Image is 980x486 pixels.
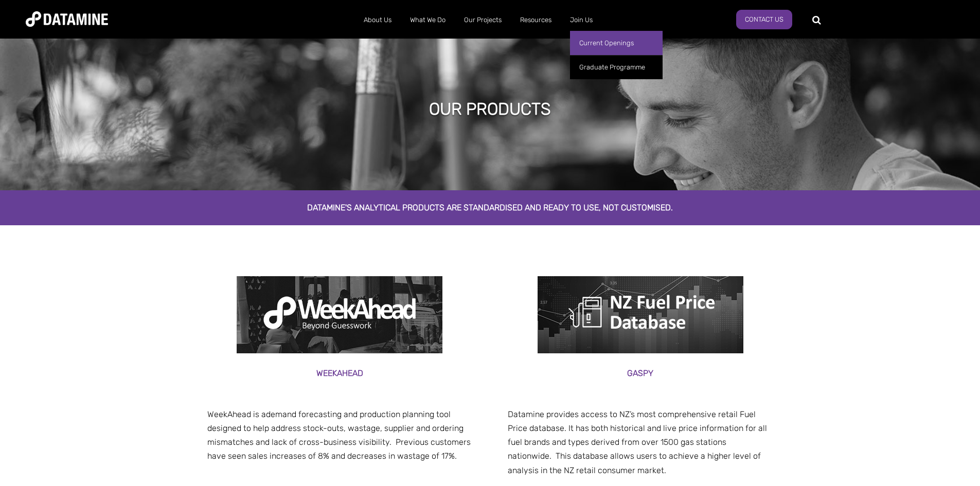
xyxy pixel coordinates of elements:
[207,409,266,419] span: WeekAhead is a
[511,7,561,33] a: Resources
[197,203,783,212] h2: Datamine's analytical products are standardised and ready to use, not customised.
[736,10,792,29] a: Contact Us
[354,7,401,33] a: About Us
[207,366,472,380] h3: Weekahead
[570,55,663,79] a: Graduate Programme
[401,7,455,33] a: What We Do
[508,366,773,380] h3: Gaspy
[455,7,511,33] a: Our Projects
[237,276,442,353] img: weekahead product page2
[538,276,743,353] img: NZ fuel price logo of petrol pump, Gaspy product page1
[197,227,247,237] span: Product page
[26,11,108,27] img: Datamine
[207,390,254,400] span: our platform
[561,7,602,33] a: Join Us
[570,31,663,55] a: Current Openings
[207,407,472,463] p: demand forecasting and production planning tool designed to help address stock-outs, wastage, sup...
[429,98,551,120] h1: our products
[508,409,767,475] span: Datamine provides access to NZ’s most comprehensive retail Fuel Price database. It has both histo...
